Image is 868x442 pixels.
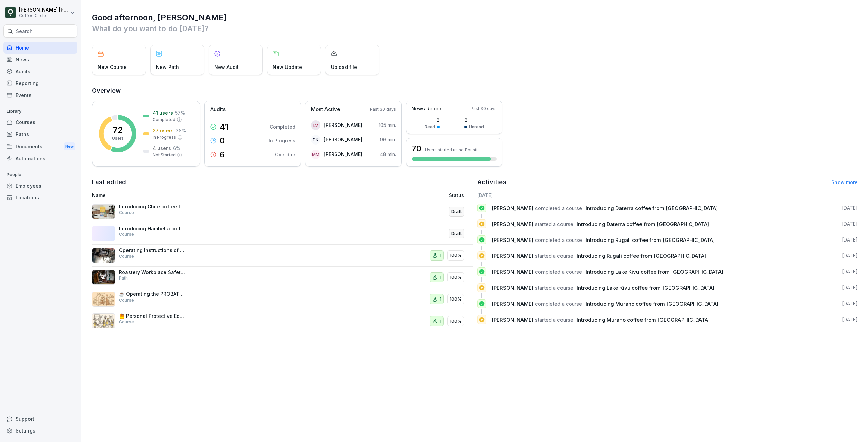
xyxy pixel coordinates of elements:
p: 72 [113,126,123,134]
p: Draft [451,230,462,237]
span: completed a course [535,301,582,307]
h6: [DATE] [477,192,858,199]
img: zf4jknrbiqunm93fvvf3t7l6.png [92,292,115,307]
p: New Audit [214,63,239,71]
a: 🦺 Personal Protective Equipment in the RoasteryCourse1100% [92,310,473,332]
span: [PERSON_NAME] [492,237,533,243]
p: Search [16,28,33,35]
p: 48 min. [380,151,396,158]
h3: 70 [412,143,421,154]
p: 41 [220,123,229,131]
a: Employees [3,180,77,192]
p: [DATE] [842,300,858,307]
p: Completed [270,123,295,130]
span: Introducing Daterra coffee from [GEOGRAPHIC_DATA] [577,221,709,227]
span: [PERSON_NAME] [492,269,533,275]
p: People [3,169,77,180]
p: Upload file [331,63,357,71]
span: Introducing Lake Kivu coffee from [GEOGRAPHIC_DATA] [586,269,723,275]
div: New [64,142,75,150]
p: 6 % [173,145,180,152]
span: Introducing Lake Kivu coffee from [GEOGRAPHIC_DATA] [577,285,714,291]
span: started a course [535,316,573,323]
p: [DATE] [842,205,858,211]
span: [PERSON_NAME] [492,285,533,291]
span: started a course [535,285,573,291]
p: 100% [450,252,462,259]
a: Show more [831,179,858,185]
p: Past 30 days [471,105,497,112]
span: started a course [535,253,573,259]
p: Introducing Chire coffee from [GEOGRAPHIC_DATA] [119,204,187,210]
p: Introducing Hambella coffee from [GEOGRAPHIC_DATA] [119,226,187,232]
span: [PERSON_NAME] [492,316,533,323]
span: completed a course [535,269,582,275]
p: 100% [450,296,462,303]
p: Operating Instructions of Roastery Work Equipment [119,247,187,253]
a: Reporting [3,77,77,89]
p: 6 [220,151,225,159]
p: Users started using Bounti [425,147,477,152]
span: Introducing Muraho coffee from [GEOGRAPHIC_DATA] [586,301,718,307]
h2: Overview [92,86,858,95]
p: 96 min. [380,136,396,143]
p: Roastery Workplace Safety Path [119,269,187,275]
p: 1 [440,296,441,303]
div: DK [311,135,320,145]
p: New Path [156,63,179,71]
div: MM [311,150,320,159]
p: Not Started [153,152,176,158]
a: Audits [3,65,77,77]
img: hcl0l67ct1odky94e1bp9m2b.png [92,270,115,285]
a: Roastery Workplace Safety PathPath1100% [92,267,473,289]
img: vbmpd5btjsn562tkmo9vsk1d.png [92,248,115,263]
a: Events [3,89,77,101]
p: Past 30 days [370,106,396,112]
h1: Good afternoon, [PERSON_NAME] [92,12,858,23]
p: 41 users [153,109,173,116]
p: 57 % [175,109,185,116]
p: News Reach [411,105,441,113]
span: Introducing Daterra coffee from [GEOGRAPHIC_DATA] [586,205,718,211]
p: What do you want to do [DATE]? [92,23,858,34]
p: [DATE] [842,284,858,291]
p: Course [119,319,134,325]
a: Home [3,42,77,54]
p: 38 % [176,127,186,134]
p: [PERSON_NAME] [324,121,362,129]
p: 105 min. [379,121,396,129]
span: completed a course [535,237,582,243]
p: 1 [440,252,441,259]
p: Completed [153,117,175,123]
p: 0 [220,137,225,145]
p: Read [425,124,435,130]
p: Course [119,253,134,260]
p: In Progress [269,137,295,144]
span: [PERSON_NAME] [492,205,533,211]
span: started a course [535,221,573,227]
p: 100% [450,318,462,325]
div: Locations [3,192,77,204]
p: [DATE] [842,268,858,275]
p: New Update [273,63,302,71]
span: [PERSON_NAME] [492,301,533,307]
a: Paths [3,128,77,140]
p: 🦺 Personal Protective Equipment in the Roastery [119,313,187,319]
p: Course [119,210,134,216]
p: ☕ Operating the PROBATONE 60 Coffee Roaster [119,291,187,297]
p: [PERSON_NAME] [324,151,362,158]
a: News [3,54,77,65]
img: mqpexffwv54cd2tv8ltlsxkz.png [92,204,115,219]
a: Automations [3,153,77,165]
div: LV [311,120,320,130]
span: [PERSON_NAME] [492,253,533,259]
p: Audits [210,105,226,113]
a: Operating Instructions of Roastery Work EquipmentCourse1100% [92,245,473,267]
a: Courses [3,116,77,128]
p: Most Active [311,105,340,113]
